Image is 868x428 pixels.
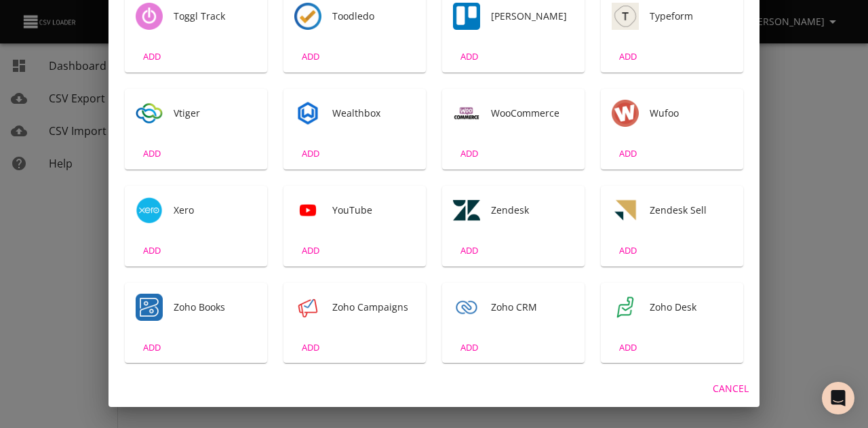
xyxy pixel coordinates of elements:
[134,146,170,161] span: ADD
[453,294,480,321] div: Tool
[136,197,163,224] img: Xero
[650,9,732,23] span: Typeform
[294,100,321,127] img: Wealthbox
[453,100,480,127] div: Tool
[174,106,256,120] span: Vtiger
[612,197,639,224] img: Zendesk Sell
[612,294,639,321] img: Zoho Desk
[294,3,321,30] div: Tool
[448,337,491,358] button: ADD
[134,243,170,258] span: ADD
[491,203,574,217] span: Zendesk
[610,49,646,64] span: ADD
[453,197,480,224] img: Zendesk
[606,240,650,261] button: ADD
[606,143,650,164] button: ADD
[491,300,574,314] span: Zoho CRM
[612,197,639,224] div: Tool
[292,243,329,258] span: ADD
[650,106,732,120] span: Wufoo
[453,100,480,127] img: WooCommerce
[713,381,749,397] span: Cancel
[453,3,480,30] img: Trello
[292,49,329,64] span: ADD
[174,203,256,217] span: Xero
[332,300,415,314] span: Zoho Campaigns
[136,100,163,127] img: Vtiger
[130,46,174,67] button: ADD
[612,100,639,127] img: Wufoo
[289,46,332,67] button: ADD
[292,340,329,355] span: ADD
[332,9,415,23] span: Toodledo
[448,46,491,67] button: ADD
[610,146,646,161] span: ADD
[130,337,174,358] button: ADD
[612,100,639,127] div: Tool
[610,340,646,355] span: ADD
[707,376,754,402] button: Cancel
[606,46,650,67] button: ADD
[134,49,170,64] span: ADD
[294,100,321,127] div: Tool
[130,143,174,164] button: ADD
[451,49,488,64] span: ADD
[491,9,574,23] span: [PERSON_NAME]
[453,3,480,30] div: Tool
[289,143,332,164] button: ADD
[136,294,163,321] img: Zoho Books
[294,294,321,321] img: Zoho Campaigns
[136,294,163,321] div: Tool
[174,300,256,314] span: Zoho Books
[332,106,415,120] span: Wealthbox
[136,3,163,30] div: Tool
[292,146,329,161] span: ADD
[453,197,480,224] div: Tool
[822,382,854,414] div: Open Intercom Messenger
[451,340,488,355] span: ADD
[136,3,163,30] img: Toggl Track
[289,240,332,261] button: ADD
[448,143,491,164] button: ADD
[650,203,732,217] span: Zendesk Sell
[174,9,256,23] span: Toggl Track
[294,197,321,224] img: YouTube
[448,240,491,261] button: ADD
[612,294,639,321] div: Tool
[606,337,650,358] button: ADD
[610,243,646,258] span: ADD
[451,146,488,161] span: ADD
[451,243,488,258] span: ADD
[332,203,415,217] span: YouTube
[612,3,639,30] div: Tool
[650,300,732,314] span: Zoho Desk
[136,100,163,127] div: Tool
[289,337,332,358] button: ADD
[453,294,480,321] img: Zoho CRM
[130,240,174,261] button: ADD
[134,340,170,355] span: ADD
[294,3,321,30] img: Toodledo
[491,106,574,120] span: WooCommerce
[294,294,321,321] div: Tool
[612,3,639,30] img: Typeform
[136,197,163,224] div: Tool
[294,197,321,224] div: Tool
